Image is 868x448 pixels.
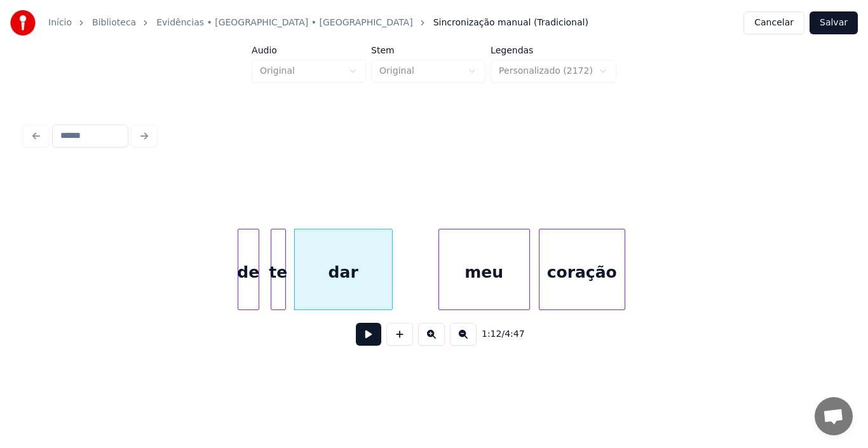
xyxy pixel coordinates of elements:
[48,17,72,29] a: Início
[482,328,501,341] span: 1:12
[10,10,36,36] img: youka
[743,11,804,34] button: Cancelar
[92,17,136,29] a: Biblioteca
[810,11,858,34] button: Salvar
[371,46,485,55] label: Stem
[156,17,413,29] a: Evidências • [GEOGRAPHIC_DATA] • [GEOGRAPHIC_DATA]
[505,328,524,341] span: 4:47
[491,46,616,55] label: Legendas
[815,397,853,435] div: Bate-papo aberto
[48,17,588,29] nav: breadcrumb
[482,328,512,341] div: /
[433,17,588,29] span: Sincronização manual (Tradicional)
[252,46,366,55] label: Áudio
